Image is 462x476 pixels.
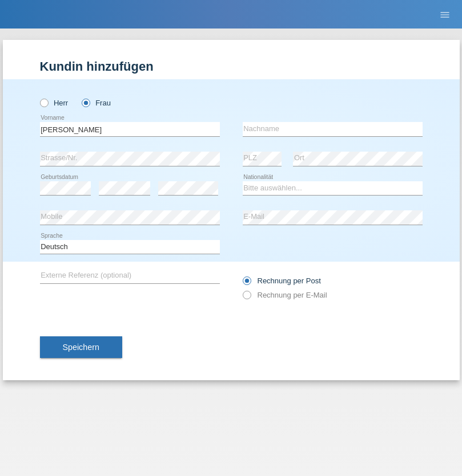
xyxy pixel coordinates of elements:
[40,336,122,358] button: Speichern
[40,59,423,74] h1: Kundin hinzufügen
[243,291,250,305] input: Rechnung per E-Mail
[82,99,89,106] input: Frau
[243,276,250,291] input: Rechnung per Post
[439,9,451,21] i: menu
[40,99,47,106] input: Herr
[243,291,327,299] label: Rechnung per E-Mail
[40,99,69,107] label: Herr
[82,99,111,107] label: Frau
[433,11,456,18] a: menu
[243,276,321,285] label: Rechnung per Post
[63,343,99,352] span: Speichern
